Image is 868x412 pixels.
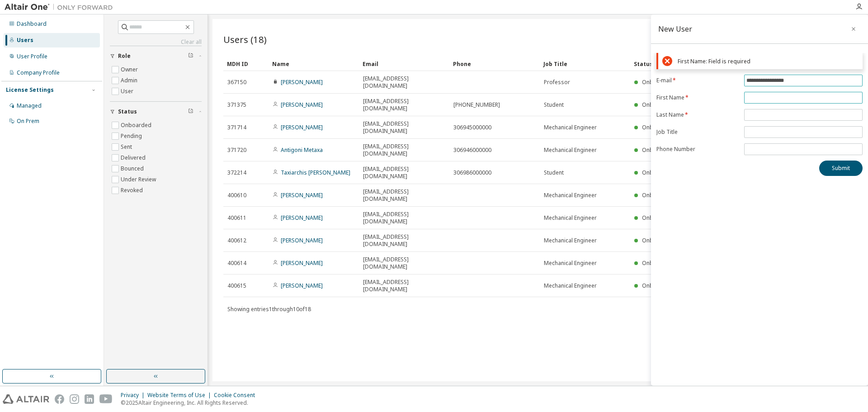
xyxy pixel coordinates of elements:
[227,147,246,154] span: 371720
[453,57,536,71] div: Phone
[227,214,246,222] span: 400611
[363,188,445,203] span: [EMAIL_ADDRESS][DOMAIN_NAME]
[363,57,446,71] div: Email
[453,169,491,176] span: 306986000000
[281,259,323,267] a: [PERSON_NAME]
[656,146,739,153] label: Phone Number
[121,131,144,142] label: Pending
[227,305,311,313] span: Showing entries 1 through 10 of 18
[121,392,147,399] div: Privacy
[214,392,260,399] div: Cookie Consent
[642,237,673,244] span: Onboarded
[281,282,323,289] a: [PERSON_NAME]
[17,53,47,60] div: User Profile
[363,120,445,135] span: [EMAIL_ADDRESS][DOMAIN_NAME]
[281,101,323,109] a: [PERSON_NAME]
[118,52,131,60] span: Role
[453,101,500,109] span: [PHONE_NUMBER]
[227,237,246,244] span: 400612
[227,124,246,131] span: 371714
[281,214,323,222] a: [PERSON_NAME]
[363,143,445,157] span: [EMAIL_ADDRESS][DOMAIN_NAME]
[227,260,246,267] span: 400614
[544,169,564,176] span: Student
[121,142,134,152] label: Sent
[5,3,118,12] img: Altair One
[543,57,627,71] div: Job Title
[363,233,445,248] span: [EMAIL_ADDRESS][DOMAIN_NAME]
[363,279,445,293] span: [EMAIL_ADDRESS][DOMAIN_NAME]
[544,124,597,131] span: Mechanical Engineer
[227,282,246,289] span: 400615
[281,237,323,244] a: [PERSON_NAME]
[656,94,739,101] label: First Name
[147,392,214,399] div: Website Terms of Use
[17,118,39,125] div: On Prem
[121,174,158,185] label: Under Review
[227,57,265,71] div: MDH ID
[642,101,673,109] span: Onboarded
[3,394,49,404] img: altair_logo.svg
[544,147,597,154] span: Mechanical Engineer
[678,58,859,65] div: First Name: Field is required
[121,64,140,75] label: Owner
[642,78,673,86] span: Onboarded
[363,75,445,90] span: [EMAIL_ADDRESS][DOMAIN_NAME]
[656,111,739,118] label: Last Name
[281,123,323,131] a: [PERSON_NAME]
[227,169,246,176] span: 372214
[544,237,597,244] span: Mechanical Engineer
[85,394,94,404] img: linkedin.svg
[642,282,673,289] span: Onboarded
[363,166,445,180] span: [EMAIL_ADDRESS][DOMAIN_NAME]
[363,211,445,225] span: [EMAIL_ADDRESS][DOMAIN_NAME]
[658,25,692,33] div: New User
[17,102,42,109] div: Managed
[642,191,673,199] span: Onboarded
[188,52,193,60] span: Clear filter
[227,192,246,199] span: 400610
[17,69,60,76] div: Company Profile
[121,399,260,407] p: © 2025 Altair Engineering, Inc. All Rights Reserved.
[227,101,246,109] span: 371375
[281,146,323,154] a: Antigoni Metaxa
[118,108,137,115] span: Status
[110,46,202,66] button: Role
[642,259,673,267] span: Onboarded
[6,86,54,94] div: License Settings
[17,37,33,44] div: Users
[363,98,445,112] span: [EMAIL_ADDRESS][DOMAIN_NAME]
[17,20,47,28] div: Dashboard
[642,214,673,222] span: Onboarded
[121,75,139,86] label: Admin
[55,394,64,404] img: facebook.svg
[544,260,597,267] span: Mechanical Engineer
[363,256,445,270] span: [EMAIL_ADDRESS][DOMAIN_NAME]
[121,86,135,97] label: User
[656,77,739,84] label: E-mail
[121,163,146,174] label: Bounced
[544,192,597,199] span: Mechanical Engineer
[281,78,323,86] a: [PERSON_NAME]
[544,101,564,109] span: Student
[544,79,570,86] span: Professor
[656,128,739,136] label: Job Title
[642,169,673,176] span: Onboarded
[544,214,597,222] span: Mechanical Engineer
[121,152,147,163] label: Delivered
[121,185,145,196] label: Revoked
[227,79,246,86] span: 367150
[634,57,806,71] div: Status
[544,282,597,289] span: Mechanical Engineer
[223,33,267,46] span: Users (18)
[642,146,673,154] span: Onboarded
[70,394,79,404] img: instagram.svg
[188,108,193,115] span: Clear filter
[99,394,113,404] img: youtube.svg
[281,169,350,176] a: Taxiarchis [PERSON_NAME]
[110,38,202,46] a: Clear all
[121,120,153,131] label: Onboarded
[819,161,863,176] button: Submit
[110,102,202,122] button: Status
[272,57,355,71] div: Name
